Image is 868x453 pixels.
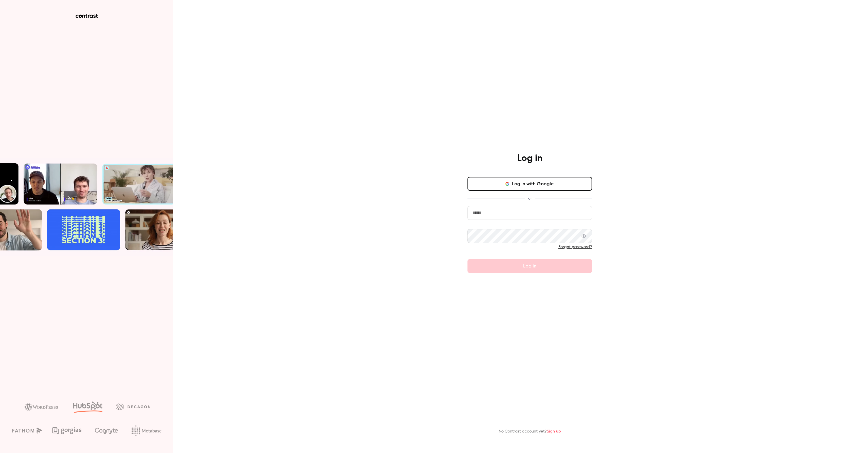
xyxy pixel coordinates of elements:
[499,428,561,435] p: No Contrast account yet?
[467,177,592,191] button: Log in with Google
[547,429,561,433] a: Sign up
[525,195,535,201] span: or
[558,245,592,249] a: Forgot password?
[116,403,150,410] img: decagon
[517,153,542,164] h4: Log in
